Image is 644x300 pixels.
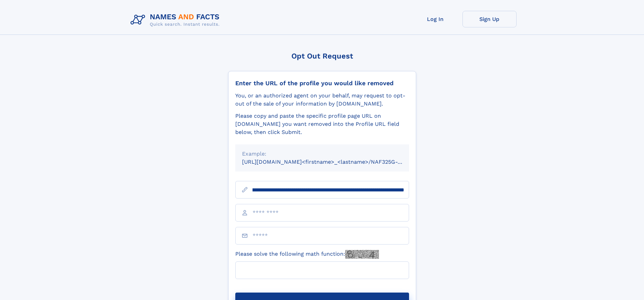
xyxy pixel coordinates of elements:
[235,112,409,136] div: Please copy and paste the specific profile page URL on [DOMAIN_NAME] you want removed into the Pr...
[408,11,462,27] a: Log In
[235,92,409,108] div: You, or an authorized agent on your behalf, may request to opt-out of the sale of your informatio...
[242,159,422,165] small: [URL][DOMAIN_NAME]<firstname>_<lastname>/NAF325G-xxxxxxxx
[242,150,402,158] div: Example:
[235,79,409,87] div: Enter the URL of the profile you would like removed
[462,11,517,27] a: Sign Up
[228,52,416,60] div: Opt Out Request
[235,250,379,259] label: Please solve the following math function:
[128,11,225,29] img: Logo Names and Facts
